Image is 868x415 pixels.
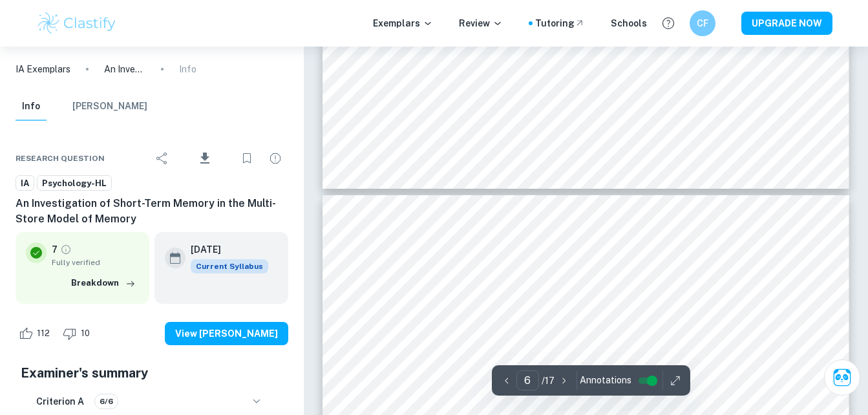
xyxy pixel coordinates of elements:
[179,62,196,76] p: Info
[21,363,283,383] h5: Examiner's summary
[52,257,139,268] span: Fully verified
[824,359,860,396] button: Ask Clai
[37,175,112,191] a: Psychology-HL
[74,327,97,340] span: 10
[37,177,111,190] span: Psychology-HL
[459,16,503,30] p: Review
[580,374,631,387] span: Annotations
[16,177,34,190] span: IA
[741,12,832,35] button: UPGRADE NOW
[36,394,84,409] h6: Criterion A
[59,323,97,344] div: Dislike
[52,242,58,257] p: 7
[690,10,715,36] button: CF
[72,92,147,121] button: [PERSON_NAME]
[16,175,34,191] a: IA
[542,374,555,388] p: / 17
[16,323,57,344] div: Like
[16,92,47,121] button: Info
[611,16,647,30] a: Schools
[191,259,268,273] span: Current Syllabus
[178,142,231,175] div: Download
[16,62,70,76] a: IA Exemplars
[30,327,57,340] span: 112
[16,196,288,227] h6: An Investigation of Short-Term Memory in the Multi-Store Model of Memory
[36,10,118,36] img: Clastify logo
[657,12,679,34] button: Help and Feedback
[68,273,139,293] button: Breakdown
[60,244,72,255] a: Grade fully verified
[535,16,585,30] a: Tutoring
[104,62,145,76] p: An Investigation of Short-Term Memory in the Multi-Store Model of Memory
[16,153,105,164] span: Research question
[262,145,288,171] div: Report issue
[149,145,175,171] div: Share
[191,242,258,257] h6: [DATE]
[95,396,118,407] span: 6/6
[234,145,260,171] div: Bookmark
[165,322,288,345] button: View [PERSON_NAME]
[695,16,710,30] h6: CF
[373,16,433,30] p: Exemplars
[191,259,268,273] div: This exemplar is based on the current syllabus. Feel free to refer to it for inspiration/ideas wh...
